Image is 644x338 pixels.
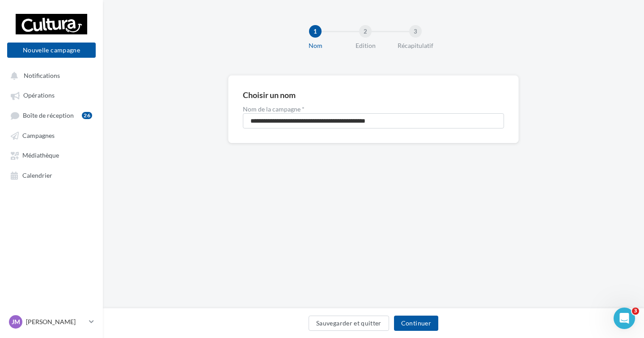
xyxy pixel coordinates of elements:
[5,147,97,163] a: Médiathèque
[82,112,92,119] div: 26
[23,111,74,119] span: Boîte de réception
[287,41,344,50] div: Nom
[5,167,97,183] a: Calendrier
[309,316,389,331] button: Sauvegarder et quitter
[7,43,96,58] button: Nouvelle campagne
[12,317,20,326] span: JM
[24,72,60,79] span: Notifications
[22,171,52,179] span: Calendrier
[5,127,97,143] a: Campagnes
[614,308,635,329] iframe: Intercom live chat
[409,25,422,38] div: 3
[23,92,55,99] span: Opérations
[394,316,438,331] button: Continuer
[7,313,96,330] a: JM [PERSON_NAME]
[26,317,85,326] p: [PERSON_NAME]
[5,87,97,103] a: Opérations
[243,106,504,112] label: Nom de la campagne *
[22,132,55,139] span: Campagnes
[243,91,296,99] div: Choisir un nom
[387,41,444,50] div: Récapitulatif
[359,25,372,38] div: 2
[5,107,97,124] a: Boîte de réception26
[632,308,639,315] span: 3
[309,25,322,38] div: 1
[337,41,394,50] div: Edition
[5,67,94,83] button: Notifications
[22,152,59,159] span: Médiathèque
